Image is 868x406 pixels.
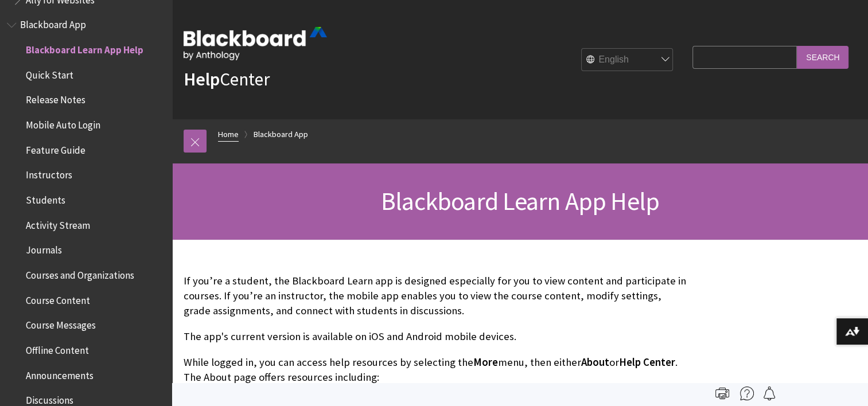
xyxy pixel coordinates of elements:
[26,115,100,131] span: Mobile Auto Login
[26,391,73,406] span: Discussions
[26,190,65,206] span: Students
[762,387,776,400] img: Follow this page
[715,387,729,400] img: Print
[26,40,143,56] span: Blackboard Learn App Help
[26,216,90,231] span: Activity Stream
[184,329,687,344] p: The app's current version is available on iOS and Android mobile devices.
[26,291,90,306] span: Course Content
[218,127,239,142] a: Home
[184,68,270,91] a: HelpCenter
[26,266,134,281] span: Courses and Organizations
[20,15,86,31] span: Blackboard App
[184,27,327,60] img: Blackboard by Anthology
[184,355,687,385] p: While logged in, you can access help resources by selecting the menu, then either or . The About ...
[26,316,96,331] span: Course Messages
[26,140,85,156] span: Feature Guide
[26,166,72,181] span: Instructors
[254,127,308,142] a: Blackboard App
[381,185,659,217] span: Blackboard Learn App Help
[619,356,675,369] span: Help Center
[740,387,754,400] img: More help
[581,356,609,369] span: About
[184,274,687,319] p: If you’re a student, the Blackboard Learn app is designed especially for you to view content and ...
[26,91,85,106] span: Release Notes
[473,356,498,369] span: More
[26,341,89,356] span: Offline Content
[582,49,674,72] select: Site Language Selector
[797,46,848,68] input: Search
[26,241,62,256] span: Journals
[26,366,94,381] span: Announcements
[26,65,73,81] span: Quick Start
[184,68,220,91] strong: Help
